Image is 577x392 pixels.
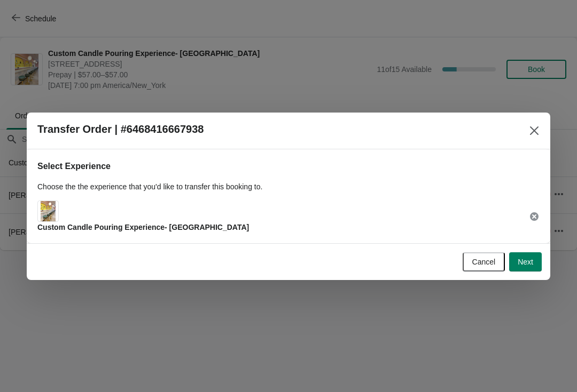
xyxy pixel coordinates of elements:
[37,123,204,135] h2: Transfer Order | #6468416667938
[37,223,249,231] span: Custom Candle Pouring Experience- [GEOGRAPHIC_DATA]
[463,252,505,271] button: Cancel
[509,252,542,271] button: Next
[41,201,56,221] img: Main Experience Image
[525,121,544,140] button: Close
[37,181,540,192] p: Choose the the experience that you'd like to transfer this booking to.
[472,258,496,266] span: Cancel
[518,258,533,266] span: Next
[37,160,540,173] h2: Select Experience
